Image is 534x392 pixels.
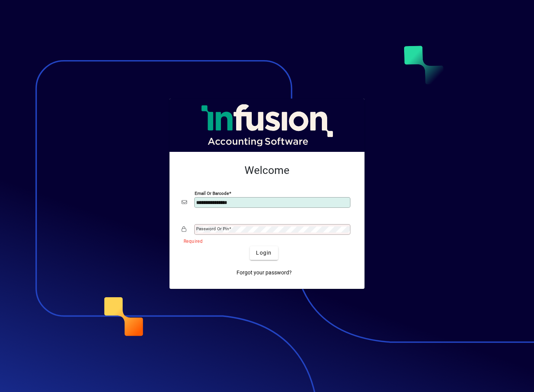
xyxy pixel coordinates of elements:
[237,269,292,277] span: Forgot your password?
[182,164,352,177] h2: Welcome
[256,249,272,257] span: Login
[196,226,229,231] mat-label: Password or Pin
[195,190,229,196] mat-label: Email or Barcode
[184,237,346,245] mat-error: Required
[233,266,295,280] a: Forgot your password?
[250,246,278,260] button: Login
